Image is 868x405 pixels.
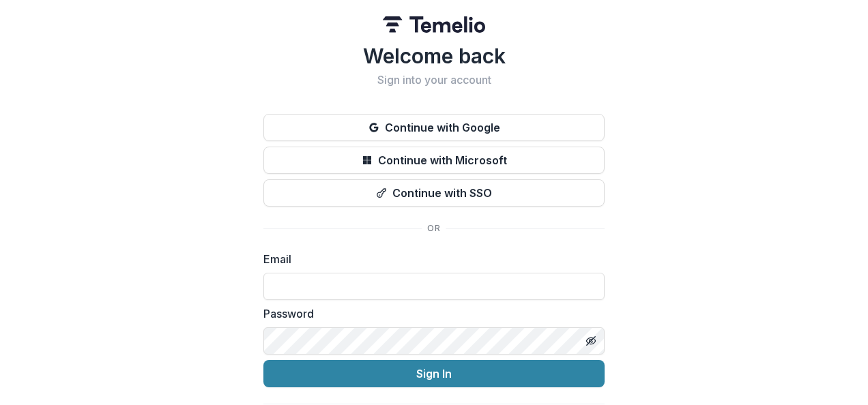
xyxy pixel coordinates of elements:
label: Email [263,251,596,267]
button: Continue with Microsoft [263,147,605,174]
h1: Welcome back [263,44,605,68]
button: Sign In [263,360,605,387]
img: Temelio [383,16,485,33]
label: Password [263,305,596,322]
button: Continue with Google [263,114,605,141]
button: Continue with SSO [263,179,605,207]
h2: Sign into your account [263,74,605,87]
button: Toggle password visibility [580,330,602,352]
